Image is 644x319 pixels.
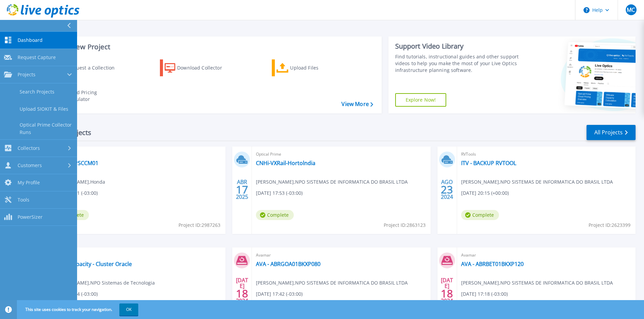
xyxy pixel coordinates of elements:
a: Explore Now! [395,93,447,107]
span: [DATE] 20:15 (+00:00) [461,189,509,197]
a: View More [341,101,373,107]
a: AVA - ABRGOA01BKXP080 [256,261,320,267]
div: Download Collector [177,61,231,75]
span: Tools [18,197,29,203]
span: Complete [461,210,499,220]
span: Complete [256,210,294,220]
span: Optical Prime [256,151,426,158]
span: [PERSON_NAME] , NPO SISTEMAS DE INFORMATICA DO BRASIL LTDA [256,279,408,287]
span: Optical Prime [51,151,221,158]
a: Upload Files [272,59,347,76]
h3: Start a New Project [48,43,373,51]
span: Request Capture [18,54,56,60]
a: CNHi-VXRail-Hortolndia [256,160,315,166]
span: Projects [18,72,35,78]
a: Cloud Pricing Calculator [48,87,123,104]
a: All Projects [587,125,636,140]
span: [PERSON_NAME] , NPO SISTEMAS DE INFORMATICA DO BRASIL LTDA [256,178,408,186]
span: Project ID: 2987263 [178,221,220,229]
div: [DATE] 2024 [440,278,453,303]
div: Request a Collection [67,61,121,75]
span: PowerSizer [18,214,43,220]
span: Customers [18,162,42,168]
a: Estudo capacity - Cluster Oracle [51,261,132,267]
div: Support Video Library [395,42,521,51]
span: [DATE] 17:18 (-03:00) [461,290,508,298]
span: [DATE] 17:53 (-03:00) [256,189,303,197]
span: [PERSON_NAME] , Honda [51,178,105,186]
span: [PERSON_NAME] , NPO SISTEMAS DE INFORMATICA DO BRASIL LTDA [461,279,613,287]
div: AGO 2024 [440,177,453,202]
div: Find tutorials, instructional guides and other support videos to help you make the most of your L... [395,53,521,74]
div: ABR 2025 [236,177,248,202]
span: My Profile [18,180,40,186]
span: RVTools [461,151,631,158]
span: [PERSON_NAME] , NPO Sistemas de Tecnologia [51,279,155,287]
div: Upload Files [290,61,344,75]
span: [DATE] 17:42 (-03:00) [256,290,303,298]
a: Request a Collection [48,59,123,76]
span: 18 [441,291,453,296]
span: 17 [236,187,248,192]
span: [PERSON_NAME] , NPO SISTEMAS DE INFORMATICA DO BRASIL LTDA [461,178,613,186]
span: Avamar [256,251,426,259]
div: Cloud Pricing Calculator [66,89,120,103]
span: This site uses cookies to track your navigation. [19,303,138,316]
a: Download Collector [160,59,235,76]
a: ITV - BACKUP RVTOOL [461,160,516,166]
span: MC [627,7,635,12]
a: AVA - ABRBET01BKXP120 [461,261,524,267]
span: Dashboard [18,37,43,43]
span: Optical Prime [51,251,221,259]
span: Project ID: 2623399 [589,221,630,229]
span: 23 [441,187,453,192]
span: Project ID: 2863123 [384,221,426,229]
button: OK [119,303,138,316]
span: 18 [236,291,248,296]
span: Avamar [461,251,631,259]
span: Collectors [18,145,40,151]
div: [DATE] 2024 [236,278,248,303]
